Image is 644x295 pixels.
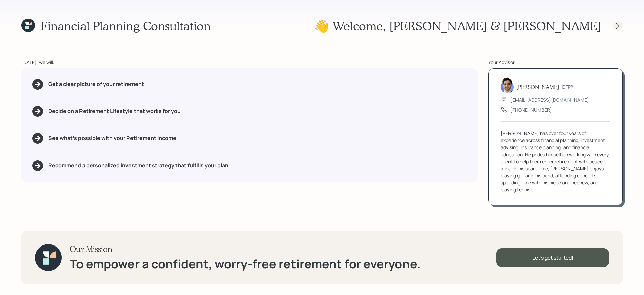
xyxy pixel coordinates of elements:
h5: See what's possible with your Retirement Income [48,135,176,141]
img: jonah-coleman-headshot.png [501,77,514,93]
h3: Our Mission [70,244,421,254]
h5: [PERSON_NAME] [516,84,559,90]
div: [PERSON_NAME] has over four years of experience across financial planning, investment advising, i... [501,130,610,193]
h1: 👋 Welcome , [PERSON_NAME] & [PERSON_NAME] [314,19,601,33]
h1: To empower a confident, worry-free retirement for everyone. [70,257,421,271]
h5: Recommend a personalized investment strategy that fulfills your plan [48,162,228,169]
h1: Financial Planning Consultation [40,19,211,33]
div: Let's get started! [496,248,609,267]
div: [PHONE_NUMBER] [510,106,552,113]
h6: CFP® [562,84,574,90]
h5: Decide on a Retirement Lifestyle that works for you [48,108,181,114]
div: Your Advisor [488,59,623,66]
h5: Get a clear picture of your retirement [48,81,144,87]
div: [DATE], we will: [21,59,478,66]
div: [EMAIL_ADDRESS][DOMAIN_NAME] [510,96,589,103]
